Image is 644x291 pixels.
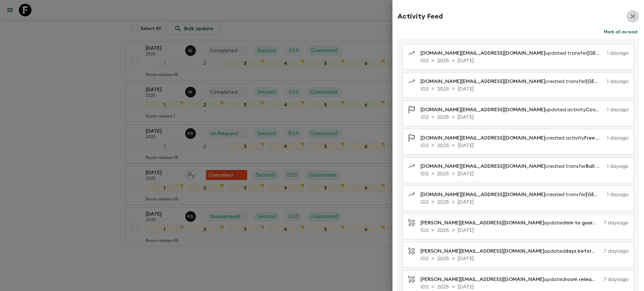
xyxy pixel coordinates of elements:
[586,107,634,112] span: Cocktail and Dinner
[420,191,605,198] p: created transfer
[420,142,629,149] p: ID2 2025 [DATE]
[607,134,629,142] p: 1 day ago
[584,135,608,140] span: Free Time
[420,277,544,282] span: [PERSON_NAME][EMAIL_ADDRESS][DOMAIN_NAME]
[420,198,629,206] p: ID2 2025 [DATE]
[420,249,544,254] span: [PERSON_NAME][EMAIL_ADDRESS][DOMAIN_NAME]
[420,79,545,84] span: [DOMAIN_NAME][EMAIL_ADDRESS][DOMAIN_NAME]
[604,219,629,227] p: 7 days ago
[602,28,639,36] button: Mark all as read
[420,220,544,225] span: [PERSON_NAME][EMAIL_ADDRESS][DOMAIN_NAME]
[420,192,545,197] span: [DOMAIN_NAME][EMAIL_ADDRESS][DOMAIN_NAME]
[565,220,608,225] span: min to guarantee
[420,106,605,113] p: updated activity
[397,12,443,20] h2: Activity Feed
[607,191,629,198] p: 1 day ago
[420,135,545,140] span: [DOMAIN_NAME][EMAIL_ADDRESS][DOMAIN_NAME]
[420,107,545,112] span: [DOMAIN_NAME][EMAIL_ADDRESS][DOMAIN_NAME]
[420,162,605,170] p: created transfer
[420,57,629,64] p: ID2 2025 [DATE]
[565,277,609,282] span: room release days
[420,227,629,234] p: ID2 2025 [DATE]
[420,51,545,56] span: [DOMAIN_NAME][EMAIL_ADDRESS][DOMAIN_NAME]
[420,283,629,291] p: ID2 2025 [DATE]
[420,219,601,227] p: updated
[420,134,605,142] p: created activity
[607,78,629,85] p: 1 day ago
[420,276,601,283] p: updated
[604,276,629,283] p: 7 days ago
[420,255,629,262] p: ID2 2025 [DATE]
[607,49,629,57] p: 1 day ago
[607,106,629,113] p: 1 day ago
[420,247,601,255] p: updated
[420,85,629,93] p: ID2 2025 [DATE]
[565,249,637,254] span: days before departure for EB
[420,164,545,169] span: [DOMAIN_NAME][EMAIL_ADDRESS][DOMAIN_NAME]
[420,78,605,85] p: created transfer
[420,113,629,121] p: ID2 2025 [DATE]
[420,49,605,57] p: updated transfer
[604,247,629,255] p: 7 days ago
[420,170,629,178] p: ID2 2025 [DATE]
[607,162,629,170] p: 1 day ago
